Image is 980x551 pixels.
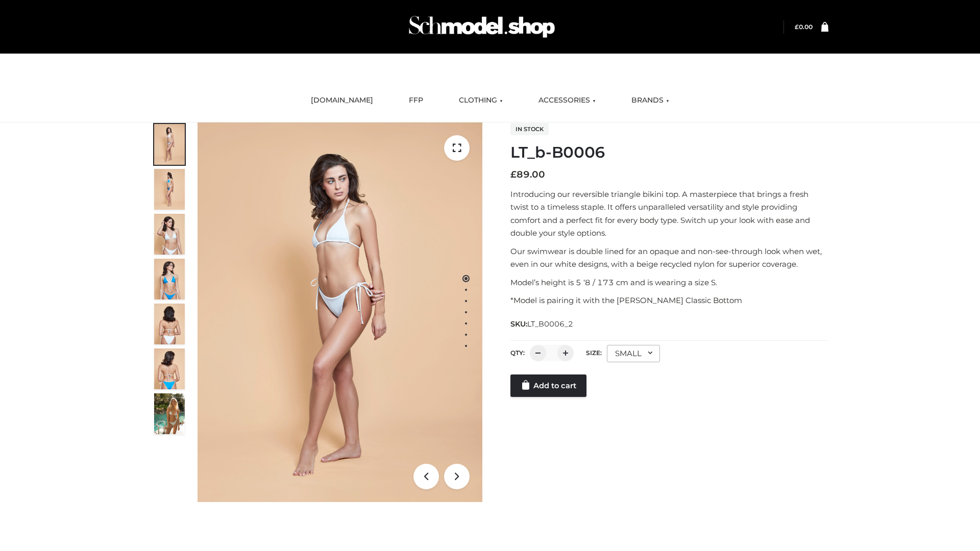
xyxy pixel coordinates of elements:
[795,23,813,31] a: £0.00
[154,124,185,165] img: ArielClassicBikiniTop_CloudNine_AzureSky_OW114ECO_1-scaled.jpg
[154,214,185,255] img: ArielClassicBikiniTop_CloudNine_AzureSky_OW114ECO_3-scaled.jpg
[510,374,586,397] a: Add to cart
[405,7,558,47] img: Schmodel Admin 964
[154,304,185,344] img: ArielClassicBikiniTop_CloudNine_AzureSky_OW114ECO_7-scaled.jpg
[401,89,431,112] a: FFP
[154,348,185,389] img: ArielClassicBikiniTop_CloudNine_AzureSky_OW114ECO_8-scaled.jpg
[154,393,185,434] img: Arieltop_CloudNine_AzureSky2.jpg
[531,89,603,112] a: ACCESSORIES
[510,169,517,180] span: £
[607,345,660,362] div: SMALL
[510,123,549,135] span: In stock
[510,143,828,162] h1: LT_b-B0006
[795,23,813,31] bdi: 0.00
[510,349,525,357] label: QTY:
[451,89,510,112] a: CLOTHING
[527,319,573,329] span: LT_B0006_2
[154,169,185,210] img: ArielClassicBikiniTop_CloudNine_AzureSky_OW114ECO_2-scaled.jpg
[303,89,381,112] a: [DOMAIN_NAME]
[154,259,185,299] img: ArielClassicBikiniTop_CloudNine_AzureSky_OW114ECO_4-scaled.jpg
[510,169,545,180] bdi: 89.00
[624,89,677,112] a: BRANDS
[198,122,482,502] img: LT_b-B0006
[510,188,828,240] p: Introducing our reversible triangle bikini top. A masterpiece that brings a fresh twist to a time...
[510,245,828,271] p: Our swimwear is double lined for an opaque and non-see-through look when wet, even in our white d...
[795,23,799,31] span: £
[510,318,574,330] span: SKU:
[510,294,828,307] p: *Model is pairing it with the [PERSON_NAME] Classic Bottom
[510,276,828,289] p: Model’s height is 5 ‘8 / 173 cm and is wearing a size S.
[586,349,602,357] label: Size:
